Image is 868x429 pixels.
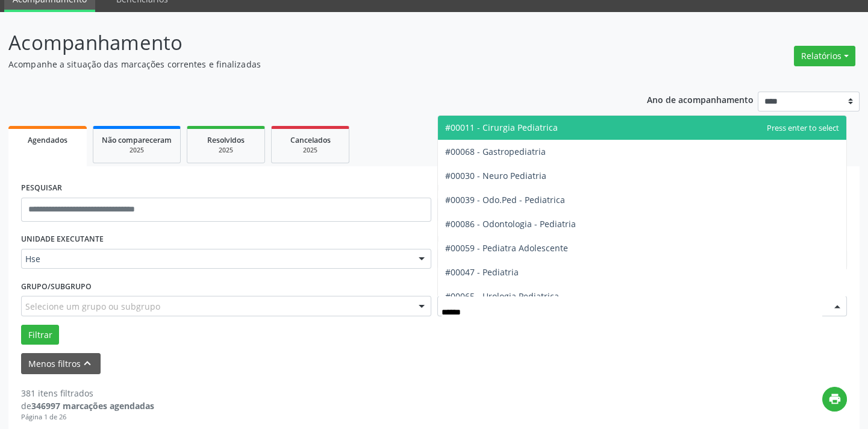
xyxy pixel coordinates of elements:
[21,353,101,374] button: Menos filtroskeyboard_arrow_up
[822,387,847,412] button: print
[21,399,154,412] div: de
[28,135,67,145] span: Agendados
[21,387,154,399] div: 381 itens filtrados
[21,412,154,422] div: Página 1 de 26
[445,290,559,302] span: #00065 - Urologia Pediatrica
[102,135,172,145] span: Não compareceram
[828,392,841,406] i: print
[445,218,576,230] span: #00086 - Odontologia - Pediatria
[445,266,519,278] span: #00047 - Pediatria
[81,357,94,370] i: keyboard_arrow_up
[280,146,340,155] div: 2025
[21,230,104,249] label: UNIDADE EXECUTANTE
[21,277,92,296] label: Grupo/Subgrupo
[794,46,855,66] button: Relatórios
[31,400,154,412] strong: 346997 marcações agendadas
[21,325,59,345] button: Filtrar
[8,28,604,58] p: Acompanhamento
[445,242,568,254] span: #00059 - Pediatra Adolescente
[445,170,546,181] span: #00030 - Neuro Pediatria
[102,146,172,155] div: 2025
[445,194,565,205] span: #00039 - Odo.Ped - Pediatrica
[8,58,604,70] p: Acompanhe a situação das marcações correntes e finalizadas
[647,92,754,107] p: Ano de acompanhamento
[196,146,256,155] div: 2025
[445,122,558,133] span: #00011 - Cirurgia Pediatrica
[290,135,331,145] span: Cancelados
[25,253,407,265] span: Hse
[25,300,160,313] span: Selecione um grupo ou subgrupo
[207,135,245,145] span: Resolvidos
[21,179,62,198] label: PESQUISAR
[445,146,546,157] span: #00068 - Gastropediatria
